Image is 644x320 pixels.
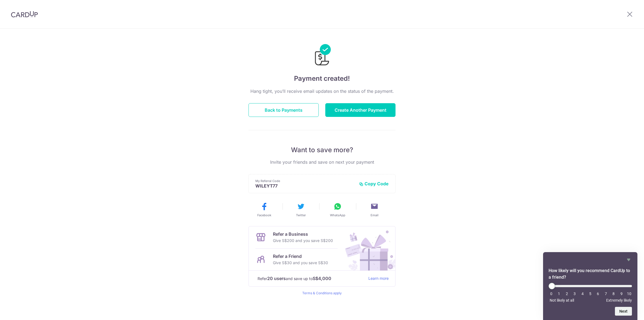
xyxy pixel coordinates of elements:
[273,231,333,237] p: Refer a Business
[615,307,632,316] button: Next question
[359,181,389,186] button: Copy Code
[248,146,396,154] p: Want to save more?
[11,11,38,18] img: CardUp
[255,179,355,183] p: My Referral Code
[626,292,632,296] li: 10
[258,275,364,282] p: Refer and save up to
[273,253,328,260] p: Refer a Friend
[358,202,391,217] button: Email
[549,267,632,281] h2: How likely will you recommend CardUp to a friend? Select an option from 0 to 10, with 0 being Not...
[549,283,632,302] div: How likely will you recommend CardUp to a friend? Select an option from 0 to 10, with 0 being Not...
[340,226,395,270] img: Refer
[248,103,319,117] button: Back to Payments
[368,275,389,282] a: Learn more
[549,256,632,316] div: How likely will you recommend CardUp to a friend? Select an option from 0 to 10, with 0 being Not...
[625,256,632,263] button: Hide survey
[248,159,396,165] p: Invite your friends and save on next your payment
[587,292,593,296] li: 5
[273,237,333,244] p: Give S$200 and you save S$200
[257,213,271,217] span: Facebook
[285,202,317,217] button: Twitter
[248,88,396,94] p: Hang tight, you’ll receive email updates on the status of the payment.
[248,202,280,217] button: Facebook
[313,275,331,282] strong: S$4,000
[603,292,609,296] li: 7
[248,74,396,83] h4: Payment created!
[572,292,577,296] li: 3
[371,213,379,217] span: Email
[330,213,345,217] span: WhatsApp
[550,298,574,302] span: Not likely at all
[549,292,554,296] li: 0
[556,292,562,296] li: 1
[302,291,342,295] a: Terms & Conditions apply
[296,213,306,217] span: Twitter
[267,275,286,282] strong: 20 users
[580,292,585,296] li: 4
[619,292,624,296] li: 9
[606,298,632,302] span: Extremely likely
[564,292,570,296] li: 2
[273,260,328,266] p: Give S$30 and you save S$30
[325,103,396,117] button: Create Another Payment
[321,202,354,217] button: WhatsApp
[595,292,601,296] li: 6
[313,44,331,67] img: Payments
[255,183,355,189] p: WILEYT77
[611,292,616,296] li: 8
